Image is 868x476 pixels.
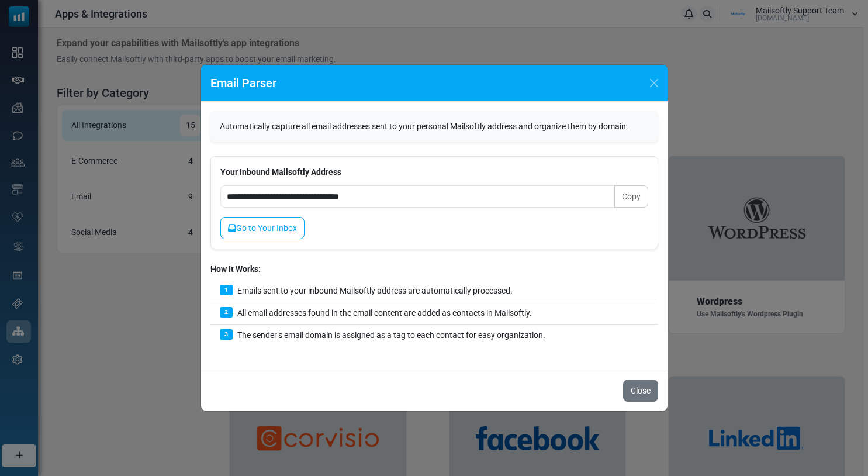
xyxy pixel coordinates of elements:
[210,263,261,275] label: How It Works:
[623,380,658,402] button: Close
[210,280,658,302] div: Emails sent to your inbound Mailsoftly address are automatically processed.
[220,307,233,318] span: 2
[220,217,305,239] a: Go to Your Inbox
[220,120,649,133] p: Automatically capture all email addresses sent to your personal Mailsoftly address and organize t...
[614,185,648,208] button: Copy
[210,325,658,346] div: The sender’s email domain is assigned as a tag to each contact for easy organization.
[210,302,658,325] div: All email addresses found in the email content are added as contacts in Mailsoftly.
[220,166,341,178] label: Your Inbound Mailsoftly Address
[220,285,233,295] span: 1
[645,74,663,92] button: Close
[220,329,233,340] span: 3
[210,74,276,92] h5: Email Parser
